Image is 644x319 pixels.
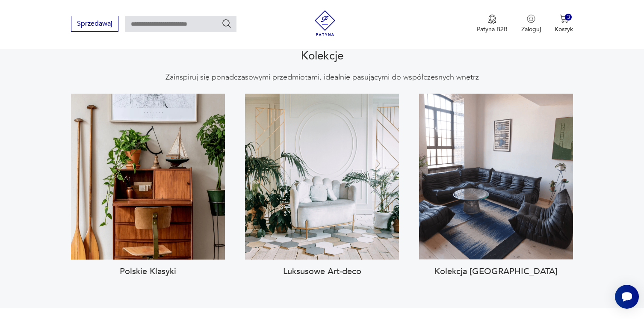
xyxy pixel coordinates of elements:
p: Zainspiruj się ponadczasowymi przedmiotami, idealnie pasującymi do współczesnych wnętrz [165,72,479,83]
h3: Polskie Klasyki [71,266,225,277]
p: Zaloguj [521,25,541,33]
iframe: Smartsupp widget button [615,285,639,309]
button: Szukaj [222,18,232,29]
h3: Luksusowe Art-deco [245,266,399,277]
button: 3Koszyk [555,15,573,33]
img: Ikona medalu [488,15,496,24]
button: Zaloguj [521,15,541,33]
a: Sprzedawaj [71,21,118,27]
p: Patyna B2B [477,25,508,33]
img: Ikonka użytkownika [527,15,535,23]
img: Patyna - sklep z meblami i dekoracjami vintage [312,10,338,36]
button: Sprzedawaj [71,16,118,32]
p: Koszyk [555,25,573,33]
div: 3 [565,14,572,21]
a: Ikona medaluPatyna B2B [477,15,508,33]
img: Ikona koszyka [560,15,568,23]
h3: Kolekcja [GEOGRAPHIC_DATA] [419,266,573,277]
h2: Kolekcje [301,51,343,61]
button: Patyna B2B [477,15,508,33]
